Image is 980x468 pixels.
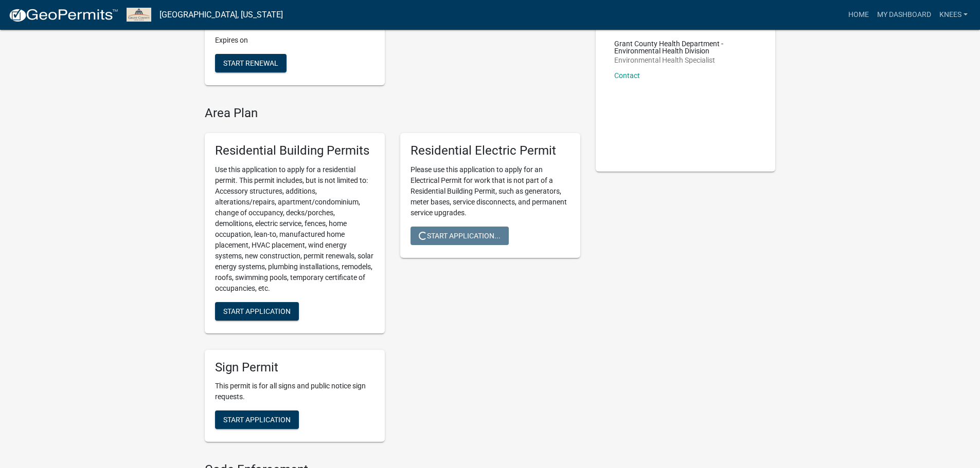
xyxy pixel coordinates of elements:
span: Start Application [223,416,291,424]
img: Grant County, Indiana [127,8,151,22]
p: This permit is for all signs and public notice sign requests. [215,381,375,402]
button: Start Renewal [215,54,287,72]
span: Start Renewal [223,59,278,67]
h4: Area Plan [205,106,580,121]
p: Grant County Health Department - Environmental Health Division [614,40,757,54]
button: Start Application [215,302,299,321]
button: Start Application [215,410,299,429]
h5: Residential Electric Permit [411,143,570,158]
span: Start Application... [419,231,501,239]
p: Environmental Health Specialist [614,57,757,64]
h5: Residential Building Permits [215,143,375,158]
a: Home [844,5,873,25]
span: Start Application [223,307,291,315]
a: [GEOGRAPHIC_DATA], [US_STATE] [159,6,283,24]
p: Use this application to apply for a residential permit. This permit includes, but is not limited ... [215,164,375,294]
p: Expires on [215,35,375,46]
p: Please use this application to apply for an Electrical Permit for work that is not part of a Resi... [411,164,570,218]
a: Knees [935,5,972,25]
button: Start Application... [411,227,509,245]
a: My Dashboard [873,5,935,25]
h5: Sign Permit [215,360,375,375]
a: Contact [614,71,640,80]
